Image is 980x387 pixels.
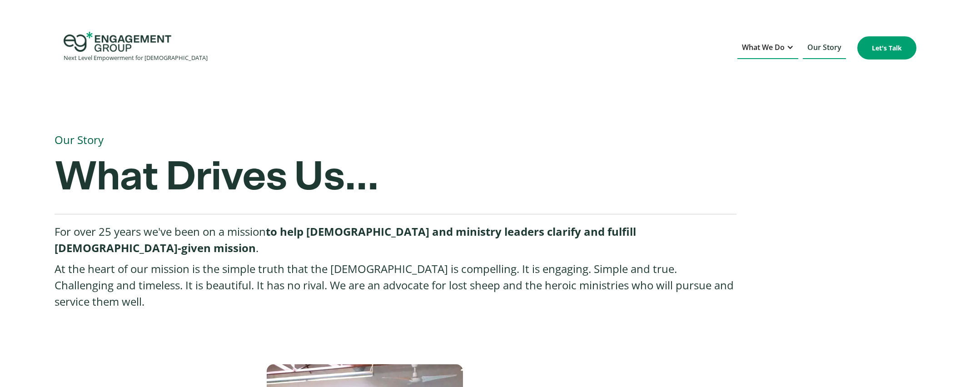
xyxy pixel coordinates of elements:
p: For over 25 years we've been on a mission . [55,223,736,256]
div: What We Do [737,37,798,59]
p: At the heart of our mission is the simple truth that the [DEMOGRAPHIC_DATA] is compelling. It is ... [55,261,736,310]
strong: What Drives Us... [55,157,378,198]
a: Our Story [803,37,846,59]
a: home [64,32,208,64]
div: What We Do [742,41,785,54]
strong: to help [DEMOGRAPHIC_DATA] and ministry leaders clarify and fulfill [DEMOGRAPHIC_DATA]-given mission [55,224,636,255]
img: Engagement Group Logo Icon [64,32,171,52]
h1: Our Story [55,130,907,150]
a: Let's Talk [857,36,916,60]
div: Next Level Empowerment for [DEMOGRAPHIC_DATA] [64,52,208,64]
